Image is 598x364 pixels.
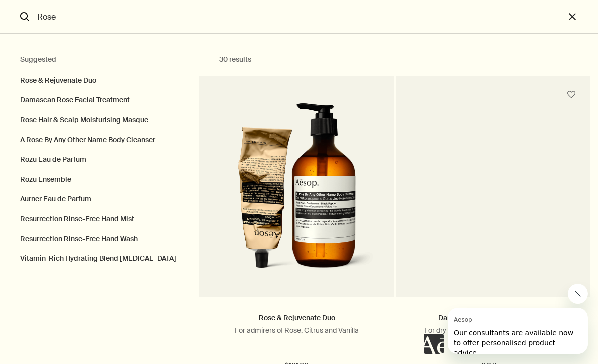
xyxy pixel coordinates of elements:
iframe: 无内容 [424,334,444,354]
iframe: 关闭来自 Aesop 的消息 [568,284,588,304]
h2: 30 results [219,54,570,66]
span: Our consultants are available now to offer personalised product advice. [6,21,126,49]
h2: Suggested [20,54,179,66]
p: For admirers of Rose, Citrus and Vanilla [214,326,379,335]
p: For dry to extremely dry, and distressed skin [411,326,575,335]
iframe: 消息来自 Aesop [448,308,588,354]
a: Rose & Rejuvenate Duo [259,313,335,322]
button: Save to cabinet [562,86,580,104]
div: Aesop 说“Our consultants are available now to offer personalised product advice.”。打开消息传送窗口以继续对话。 [424,284,588,354]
